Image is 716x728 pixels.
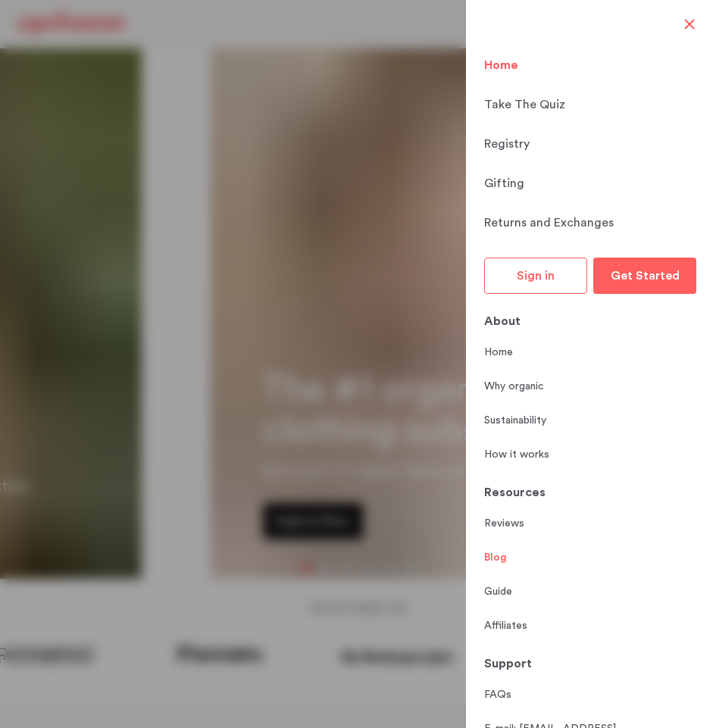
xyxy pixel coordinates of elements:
a: Why organic [484,379,544,395]
div: Support [484,655,698,673]
p: Gifting [484,174,524,192]
p: Get Started [611,270,680,282]
a: How it works [484,447,549,463]
p: Take The Quiz [484,95,565,114]
span: Sign in [517,270,555,282]
a: Sustainability [484,413,546,429]
a: Returns and Exchanges [484,214,698,233]
span: Returns and Exchanges [484,214,614,233]
a: Guide [484,584,512,600]
a: Reviews [484,516,524,532]
div: About [484,312,698,330]
a: Home [484,56,698,75]
a: Home [484,345,513,361]
a: Get Started [593,258,696,294]
a: Affiliates [484,618,527,634]
a: Registry [484,135,698,154]
a: Gifting [484,174,698,193]
p: Registry [484,135,530,153]
a: Take The Quiz [484,95,698,114]
div: Resources [484,483,698,501]
button: Sign in [484,258,587,294]
a: Blog [484,550,507,566]
span: Home [484,56,518,75]
a: FAQs [484,687,511,703]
